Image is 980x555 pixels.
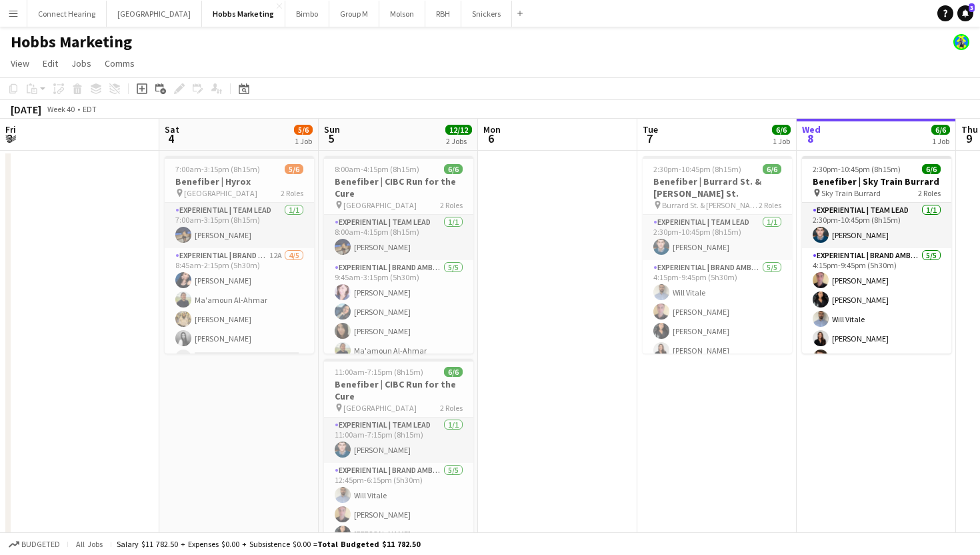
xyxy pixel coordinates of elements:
span: 2 Roles [918,188,941,198]
span: 3 [969,3,975,12]
div: EDT [83,104,97,114]
app-user-avatar: Jamie Wong [953,34,969,50]
span: 3 [3,131,16,146]
button: Group M [329,1,379,27]
span: 11:00am-7:15pm (8h15m) [335,367,423,377]
span: Comms [105,57,135,69]
app-card-role: Experiential | Team Lead1/18:00am-4:15pm (8h15m)[PERSON_NAME] [324,215,473,260]
button: Bimbo [285,1,329,27]
span: Budgeted [21,540,60,549]
span: 6/6 [763,164,781,174]
div: 1 Job [773,136,790,146]
app-job-card: 8:00am-4:15pm (8h15m)6/6Benefiber | CIBC Run for the Cure [GEOGRAPHIC_DATA]2 RolesExperiential | ... [324,156,473,354]
span: 6/6 [444,367,463,377]
app-card-role: Experiential | Team Lead1/111:00am-7:15pm (8h15m)[PERSON_NAME] [324,418,473,463]
span: All jobs [73,539,105,549]
span: 7 [641,131,658,146]
button: Snickers [461,1,512,27]
div: 2 Jobs [446,136,471,146]
span: [GEOGRAPHIC_DATA] [184,188,257,198]
span: Burrard St. & [PERSON_NAME] St. [662,200,759,210]
span: 6/6 [444,164,463,174]
app-card-role: Experiential | Brand Ambassador5/59:45am-3:15pm (5h30m)[PERSON_NAME][PERSON_NAME][PERSON_NAME]Ma'... [324,260,473,383]
app-job-card: 2:30pm-10:45pm (8h15m)6/6Benefiber | Burrard St. & [PERSON_NAME] St. Burrard St. & [PERSON_NAME] ... [643,156,792,354]
span: 2 Roles [281,188,303,198]
span: 2:30pm-10:45pm (8h15m) [813,164,901,174]
app-job-card: 7:00am-3:15pm (8h15m)5/6Benefiber | Hyrox [GEOGRAPHIC_DATA]2 RolesExperiential | Team Lead1/17:00... [165,156,314,354]
div: [DATE] [11,103,41,116]
button: [GEOGRAPHIC_DATA] [107,1,202,27]
a: View [5,55,35,72]
span: Wed [802,123,821,135]
h3: Benefiber | Sky Train Burrard [802,175,951,187]
app-card-role: Experiential | Brand Ambassador5/54:15pm-9:45pm (5h30m)Will Vitale[PERSON_NAME][PERSON_NAME][PERS... [643,260,792,383]
h1: Hobbs Marketing [11,32,132,52]
span: 5/6 [285,164,303,174]
span: 6 [481,131,501,146]
span: 12/12 [445,125,472,135]
span: 8:00am-4:15pm (8h15m) [335,164,419,174]
span: 5/6 [294,125,313,135]
span: [GEOGRAPHIC_DATA] [343,200,417,210]
span: Sun [324,123,340,135]
span: Fri [5,123,16,135]
span: Sky Train Burrard [821,188,881,198]
span: Sat [165,123,179,135]
span: 6/6 [922,164,941,174]
span: 2 Roles [440,200,463,210]
span: View [11,57,29,69]
h3: Benefiber | Burrard St. & [PERSON_NAME] St. [643,175,792,199]
span: Week 40 [44,104,77,114]
span: Thu [961,123,978,135]
div: 1 Job [932,136,949,146]
span: Tue [643,123,658,135]
a: Jobs [66,55,97,72]
span: [GEOGRAPHIC_DATA] [343,403,417,413]
button: Hobbs Marketing [202,1,285,27]
span: Jobs [71,57,91,69]
span: 9 [959,131,978,146]
button: Budgeted [7,537,62,552]
span: 5 [322,131,340,146]
span: Edit [43,57,58,69]
span: 2:30pm-10:45pm (8h15m) [653,164,741,174]
app-card-role: Experiential | Team Lead1/12:30pm-10:45pm (8h15m)[PERSON_NAME] [643,215,792,260]
app-card-role: Experiential | Team Lead1/17:00am-3:15pm (8h15m)[PERSON_NAME] [165,203,314,248]
app-job-card: 2:30pm-10:45pm (8h15m)6/6Benefiber | Sky Train Burrard Sky Train Burrard2 RolesExperiential | Tea... [802,156,951,354]
a: Comms [99,55,140,72]
span: Mon [483,123,501,135]
span: 6/6 [772,125,791,135]
h3: Benefiber | Hyrox [165,175,314,187]
a: 3 [957,5,973,21]
span: 2 Roles [440,403,463,413]
a: Edit [37,55,63,72]
app-card-role: Experiential | Brand Ambassador12A4/58:45am-2:15pm (5h30m)[PERSON_NAME]Ma'amoun Al-Ahmar[PERSON_N... [165,248,314,371]
span: 4 [163,131,179,146]
span: 6/6 [931,125,950,135]
button: RBH [425,1,461,27]
app-card-role: Experiential | Brand Ambassador5/54:15pm-9:45pm (5h30m)[PERSON_NAME][PERSON_NAME]Will Vitale[PERS... [802,248,951,371]
span: 7:00am-3:15pm (8h15m) [175,164,260,174]
span: 8 [800,131,821,146]
span: Total Budgeted $11 782.50 [317,539,420,549]
h3: Benefiber | CIBC Run for the Cure [324,175,473,199]
app-card-role: Experiential | Team Lead1/12:30pm-10:45pm (8h15m)[PERSON_NAME] [802,203,951,248]
button: Connect Hearing [27,1,107,27]
div: 1 Job [295,136,312,146]
div: Salary $11 782.50 + Expenses $0.00 + Subsistence $0.00 = [117,539,420,549]
h3: Benefiber | CIBC Run for the Cure [324,378,473,402]
span: 2 Roles [759,200,781,210]
button: Molson [379,1,425,27]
